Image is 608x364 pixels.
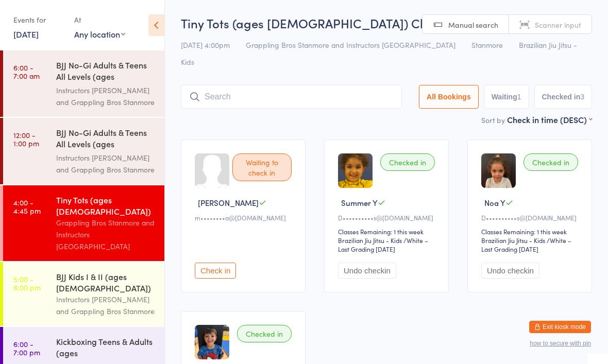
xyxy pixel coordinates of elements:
[419,85,479,109] button: All Bookings
[534,85,593,109] button: Checked in3
[13,11,64,28] div: Events for
[481,213,581,222] div: D••••••••••s@[DOMAIN_NAME]
[3,185,164,261] a: 4:00 -4:45 pmTiny Tots (ages [DEMOGRAPHIC_DATA])Grappling Bros Stanmore and Instructors [GEOGRAPH...
[341,197,378,208] span: Summer Y
[181,14,592,31] h2: Tiny Tots (ages [DEMOGRAPHIC_DATA]) Check-in
[13,340,40,356] time: 6:00 - 7:00 pm
[580,93,584,101] div: 3
[56,59,156,84] div: BJJ No-Gi Adults & Teens All Levels (ages [DEMOGRAPHIC_DATA]+)
[338,236,402,245] div: Brazilian Jiu Jitsu - Kids
[529,321,591,333] button: Exit kiosk mode
[481,153,516,188] img: image1746604786.png
[380,153,435,171] div: Checked in
[74,11,125,28] div: At
[56,336,156,361] div: Kickboxing Teens & Adults (ages [DEMOGRAPHIC_DATA]+)
[481,263,539,279] button: Undo checkin
[530,340,591,347] button: how to secure with pin
[481,115,505,125] label: Sort by
[246,40,455,50] span: Grappling Bros Stanmore and Instructors [GEOGRAPHIC_DATA]
[195,325,229,359] img: image1746604530.png
[535,20,581,30] span: Scanner input
[195,213,295,222] div: m••••••••a@[DOMAIN_NAME]
[198,197,259,208] span: [PERSON_NAME]
[338,227,438,236] div: Classes Remaining: 1 this week
[338,213,438,222] div: D••••••••••s@[DOMAIN_NAME]
[56,127,156,152] div: BJJ No-Gi Adults & Teens All Levels (ages [DEMOGRAPHIC_DATA]+)
[13,28,39,40] a: [DATE]
[237,325,292,342] div: Checked in
[13,275,41,291] time: 5:00 - 6:00 pm
[232,153,292,181] div: Waiting to check in
[195,263,236,279] button: Check in
[13,63,40,80] time: 6:00 - 7:00 am
[338,153,373,188] img: image1746865650.png
[484,85,529,109] button: Waiting1
[181,40,230,50] span: [DATE] 4:00pm
[56,152,156,176] div: Instructors [PERSON_NAME] and Grappling Bros Stanmore
[471,40,503,50] span: Stanmore
[56,293,156,317] div: Instructors [PERSON_NAME] and Grappling Bros Stanmore
[338,263,396,279] button: Undo checkin
[484,197,505,208] span: Noa Y
[13,198,41,215] time: 4:00 - 4:45 pm
[3,118,164,184] a: 12:00 -1:00 pmBJJ No-Gi Adults & Teens All Levels (ages [DEMOGRAPHIC_DATA]+)Instructors [PERSON_N...
[181,85,402,109] input: Search
[517,93,521,101] div: 1
[56,217,156,252] div: Grappling Bros Stanmore and Instructors [GEOGRAPHIC_DATA]
[3,50,164,117] a: 6:00 -7:00 amBJJ No-Gi Adults & Teens All Levels (ages [DEMOGRAPHIC_DATA]+)Instructors [PERSON_NA...
[3,262,164,326] a: 5:00 -6:00 pmBJJ Kids I & II (ages [DEMOGRAPHIC_DATA])Instructors [PERSON_NAME] and Grappling Bro...
[448,20,498,30] span: Manual search
[481,236,545,245] div: Brazilian Jiu Jitsu - Kids
[56,194,156,217] div: Tiny Tots (ages [DEMOGRAPHIC_DATA])
[13,131,39,147] time: 12:00 - 1:00 pm
[56,84,156,108] div: Instructors [PERSON_NAME] and Grappling Bros Stanmore
[507,114,592,125] div: Check in time (DESC)
[74,28,125,40] div: Any location
[56,271,156,293] div: BJJ Kids I & II (ages [DEMOGRAPHIC_DATA])
[523,153,578,171] div: Checked in
[481,227,581,236] div: Classes Remaining: 1 this week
